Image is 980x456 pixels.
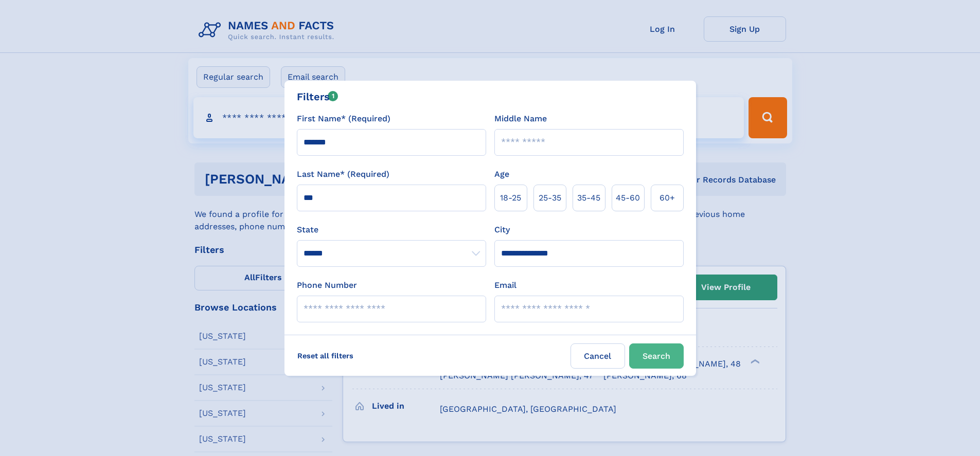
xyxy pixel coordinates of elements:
[291,343,360,368] label: Reset all filters
[494,113,547,125] label: Middle Name
[577,192,600,204] span: 35‑45
[629,343,684,369] button: Search
[571,343,625,369] label: Cancel
[494,224,510,236] label: City
[297,224,486,236] label: State
[297,168,389,180] label: Last Name* (Required)
[660,192,675,204] span: 60+
[494,279,516,291] label: Email
[500,192,521,204] span: 18‑25
[297,113,390,125] label: First Name* (Required)
[539,192,561,204] span: 25‑35
[494,168,509,180] label: Age
[616,192,640,204] span: 45‑60
[297,89,338,104] div: Filters
[297,279,357,291] label: Phone Number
